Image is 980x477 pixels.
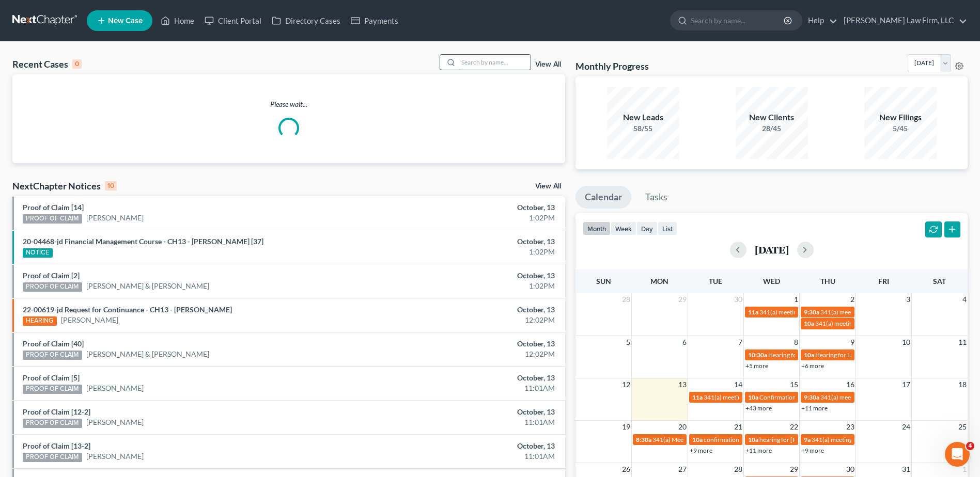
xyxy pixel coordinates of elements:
[759,436,839,443] span: hearing for [PERSON_NAME]
[704,393,858,401] span: 341(a) meeting for [PERSON_NAME] & [PERSON_NAME]
[86,213,144,223] a: [PERSON_NAME]
[636,221,658,235] button: day
[23,373,80,382] a: Proof of Claim [5]
[849,336,855,348] span: 9
[691,11,785,30] input: Search by name...
[384,441,555,451] div: October, 13
[745,404,772,412] a: +43 more
[384,315,555,325] div: 12:02PM
[575,60,649,72] h3: Monthly Progress
[957,421,968,433] span: 25
[636,186,677,209] a: Tasks
[384,339,555,349] div: October, 13
[384,281,555,291] div: 1:02PM
[793,293,799,306] span: 1
[199,11,267,30] a: Client Portal
[815,320,915,327] span: 341(a) meeting for [PERSON_NAME]
[801,404,828,412] a: +11 more
[709,277,722,285] span: Tue
[23,203,84,212] a: Proof of Claim [14]
[748,393,758,401] span: 10a
[155,11,199,30] a: Home
[583,221,611,235] button: month
[346,11,403,30] a: Payments
[748,351,767,359] span: 10:30a
[23,453,82,462] div: PROOF OF CLAIM
[803,11,837,30] a: Help
[804,351,814,359] span: 10a
[933,277,946,285] span: Sat
[759,308,859,316] span: 341(a) meeting for [PERSON_NAME]
[838,11,967,30] a: [PERSON_NAME] Law Firm, LLC
[12,180,117,192] div: NextChapter Notices
[384,349,555,359] div: 12:02PM
[804,320,814,327] span: 10a
[768,351,904,359] span: Hearing for [PERSON_NAME] & [PERSON_NAME]
[86,451,144,462] a: [PERSON_NAME]
[763,277,780,285] span: Wed
[820,393,920,401] span: 341(a) meeting for [PERSON_NAME]
[23,441,90,450] a: Proof of Claim [13-2]
[23,282,82,292] div: PROOF OF CLAIM
[961,293,968,306] span: 4
[945,442,970,467] iframe: Intercom live chat
[108,17,143,25] span: New Case
[864,112,937,123] div: New Filings
[535,183,561,190] a: View All
[736,123,808,134] div: 28/45
[611,221,636,235] button: week
[12,58,82,70] div: Recent Cases
[384,271,555,281] div: October, 13
[72,59,82,69] div: 0
[23,339,84,348] a: Proof of Claim [40]
[384,213,555,223] div: 1:02PM
[845,378,855,391] span: 16
[23,407,90,416] a: Proof of Claim [12-2]
[86,349,209,359] a: [PERSON_NAME] & [PERSON_NAME]
[733,421,743,433] span: 21
[384,451,555,462] div: 11:01AM
[23,316,57,326] div: HEARING
[384,247,555,257] div: 1:02PM
[759,393,878,401] span: Confirmation Hearing for [PERSON_NAME]
[621,293,631,306] span: 28
[801,447,824,454] a: +9 more
[384,236,555,247] div: October, 13
[384,373,555,383] div: October, 13
[575,186,631,209] a: Calendar
[961,463,968,475] span: 1
[736,112,808,123] div: New Clients
[677,463,688,475] span: 27
[384,417,555,427] div: 11:01AM
[621,421,631,433] span: 19
[86,383,144,393] a: [PERSON_NAME]
[384,407,555,417] div: October, 13
[658,221,677,235] button: list
[845,463,855,475] span: 30
[864,123,937,134] div: 5/45
[86,281,209,291] a: [PERSON_NAME] & [PERSON_NAME]
[789,378,799,391] span: 15
[820,277,835,285] span: Thu
[607,123,679,134] div: 58/55
[458,55,531,70] input: Search by name...
[23,237,263,246] a: 20-04468-jd Financial Management Course - CH13 - [PERSON_NAME] [37]
[23,214,82,224] div: PROOF OF CLAIM
[820,308,920,316] span: 341(a) meeting for [PERSON_NAME]
[677,293,688,306] span: 29
[804,393,819,401] span: 9:30a
[789,463,799,475] span: 29
[957,378,968,391] span: 18
[901,378,911,391] span: 17
[789,421,799,433] span: 22
[690,447,712,454] a: +9 more
[692,436,703,443] span: 10a
[61,315,118,325] a: [PERSON_NAME]
[677,378,688,391] span: 13
[745,362,768,370] a: +5 more
[901,463,911,475] span: 31
[607,112,679,123] div: New Leads
[755,244,789,255] h2: [DATE]
[384,202,555,213] div: October, 13
[625,336,631,348] span: 5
